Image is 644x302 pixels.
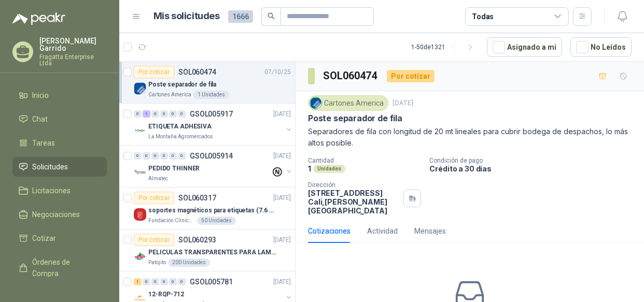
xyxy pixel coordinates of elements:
div: Por cotizar [134,234,174,246]
a: Chat [12,109,107,129]
img: Company Logo [134,82,146,95]
div: 0 [151,278,159,285]
p: GSOL005917 [190,110,233,118]
p: SOL060474 [178,68,216,76]
span: Chat [32,113,48,125]
p: [DATE] [273,277,291,287]
a: Negociaciones [12,205,107,224]
div: 0 [160,278,168,285]
div: 200 Unidades [168,258,210,267]
p: GSOL005914 [190,152,233,160]
p: 1 [308,164,311,173]
div: 0 [143,278,150,285]
div: Todas [472,11,494,22]
a: Por cotizarSOL06047407/10/25 Company LogoPoste separador de filaCartones America1 Unidades [119,62,295,104]
p: soportes magnéticos para etiquetas (7.6 cm x 12.6 cm) [148,206,277,215]
p: [DATE] [273,193,291,203]
p: La Montaña Agromercados [148,133,213,141]
div: Por cotizar [134,66,174,78]
a: Cotizar [12,228,107,248]
div: 0 [169,278,177,285]
div: 0 [178,278,186,285]
div: 0 [134,152,142,160]
div: Actividad [367,225,398,237]
p: [DATE] [273,109,291,119]
span: 1666 [228,10,253,23]
span: Licitaciones [32,185,71,196]
a: 0 0 0 0 0 0 GSOL005914[DATE] Company LogoPEDIDO THINNERAlmatec [134,150,293,183]
a: Tareas [12,133,107,153]
p: ETIQUETA ADHESIVA [148,122,212,132]
img: Company Logo [134,124,146,137]
span: Órdenes de Compra [32,256,97,279]
p: Crédito a 30 días [429,164,640,173]
div: 50 Unidades [197,217,236,225]
div: 0 [151,152,159,160]
img: Company Logo [310,97,321,109]
div: Por cotizar [134,192,174,204]
div: 0 [169,152,177,160]
span: Solicitudes [32,161,68,172]
div: 1 [134,278,142,285]
p: Cartones America [148,91,191,99]
a: Licitaciones [12,181,107,200]
a: Por cotizarSOL060317[DATE] Company Logosoportes magnéticos para etiquetas (7.6 cm x 12.6 cm)Funda... [119,188,295,229]
p: Patojito [148,258,166,267]
p: [PERSON_NAME] Garrido [39,37,107,52]
div: 0 [160,110,168,118]
p: Separadores de fila con longitud de 20 mt lineales para cubrir bodega de despachos, lo más altos ... [308,126,632,149]
p: Fragatta Enterprise Ltda [39,54,107,66]
a: Inicio [12,85,107,105]
h3: SOL060474 [323,68,379,84]
p: Almatec [148,175,168,183]
img: Company Logo [134,208,146,221]
div: 0 [178,110,186,118]
p: [STREET_ADDRESS] Cali , [PERSON_NAME][GEOGRAPHIC_DATA] [308,189,399,215]
span: Tareas [32,137,55,149]
p: Condición de pago [429,157,640,164]
span: Negociaciones [32,209,80,220]
div: 0 [169,110,177,118]
div: 0 [143,152,150,160]
span: search [268,12,275,20]
div: Cotizaciones [308,225,351,237]
a: Solicitudes [12,157,107,177]
span: Inicio [32,90,49,101]
a: Por cotizarSOL060293[DATE] Company LogoPELICULAS TRANSPARENTES PARA LAMINADO EN CALIENTEPatojito2... [119,229,295,271]
p: SOL060317 [178,194,216,202]
p: 07/10/25 [264,67,291,77]
p: [DATE] [273,235,291,245]
p: 12-RQP-712 [148,290,184,299]
p: [DATE] [273,151,291,161]
div: 0 [134,110,142,118]
button: Asignado a mi [487,37,562,57]
div: Mensajes [414,225,446,237]
p: Poste separador de fila [308,113,402,124]
div: 1 - 50 de 1321 [411,39,479,55]
p: Poste separador de fila [148,80,216,90]
div: 1 [143,110,150,118]
button: No Leídos [570,37,632,57]
p: SOL060293 [178,236,216,243]
h1: Mis solicitudes [153,9,220,24]
div: 0 [178,152,186,160]
p: GSOL005781 [190,278,233,285]
p: PEDIDO THINNER [148,164,200,174]
img: Company Logo [134,250,146,263]
p: [DATE] [393,98,413,108]
div: Cartones America [308,95,388,111]
div: 1 Unidades [193,91,229,99]
p: PELICULAS TRANSPARENTES PARA LAMINADO EN CALIENTE [148,248,277,257]
p: Dirección [308,181,399,189]
p: Fundación Clínica Shaio [148,217,195,225]
a: Órdenes de Compra [12,252,107,283]
img: Company Logo [134,166,146,179]
div: 0 [160,152,168,160]
img: Logo peakr [12,12,65,25]
a: 0 1 0 0 0 0 GSOL005917[DATE] Company LogoETIQUETA ADHESIVALa Montaña Agromercados [134,108,293,141]
span: Cotizar [32,233,56,244]
p: Cantidad [308,157,421,164]
div: Por cotizar [387,70,435,82]
div: Unidades [313,165,345,173]
div: 0 [151,110,159,118]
